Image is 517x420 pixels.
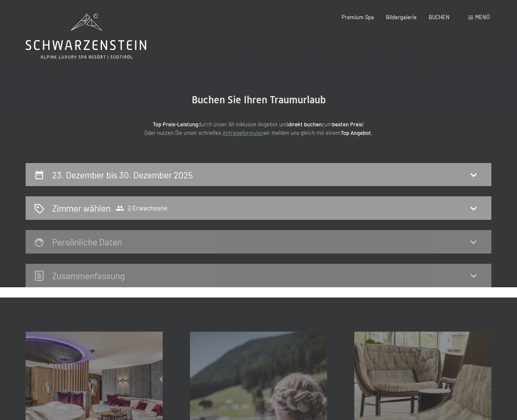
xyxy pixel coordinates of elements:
[52,202,111,214] h2: Zimmer wählen
[52,270,125,281] h2: Zusammen­fassung
[153,121,198,128] strong: Top Preis-Leistung
[52,169,193,180] h2: 23. Dezember bis 30. Dezember 2025
[116,204,167,213] span: 2 Erwachsene
[386,14,417,20] a: Bildergalerie
[288,121,322,128] strong: direkt buchen
[475,14,490,20] span: Menü
[52,236,122,247] h2: Persönliche Daten
[429,14,450,20] a: BUCHEN
[88,120,429,137] p: durch unser All-inklusive Angebot und zum ! Oder nutzen Sie unser schnelles wir melden uns gleich...
[342,14,374,20] a: Premium Spa
[341,129,373,136] strong: Top Angebot.
[222,129,263,136] a: Anfrageformular
[332,121,362,128] strong: besten Preis
[192,94,326,106] span: Buchen Sie Ihren Traumurlaub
